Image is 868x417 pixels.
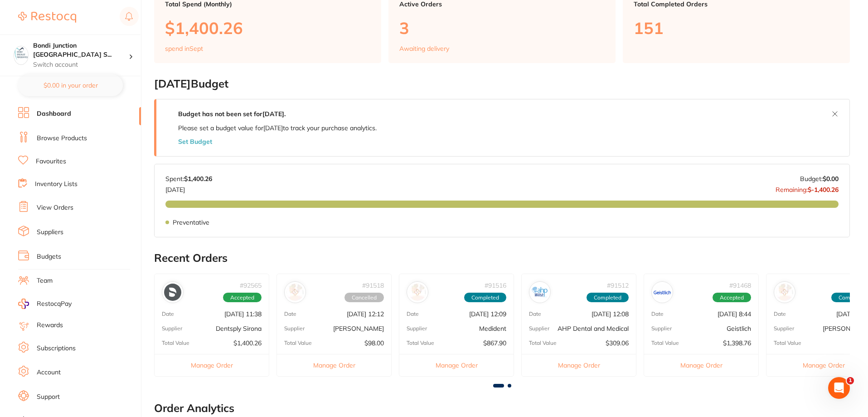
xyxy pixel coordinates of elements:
[155,354,269,376] button: Manage Order
[216,325,262,332] p: Dentsply Sirona
[233,339,262,347] p: $1,400.26
[37,299,72,309] span: RestocqPay
[154,78,850,90] h2: [DATE] Budget
[644,354,758,376] button: Manage Order
[165,182,212,193] p: [DATE]
[240,282,262,289] p: # 92565
[162,325,182,332] p: Supplier
[362,282,384,289] p: # 91518
[162,311,174,317] p: Date
[723,339,751,347] p: $1,398.76
[277,354,391,376] button: Manage Order
[37,344,76,353] a: Subscriptions
[808,186,839,194] strong: $-1,400.26
[634,19,839,37] p: 151
[479,325,506,332] p: Medident
[651,325,672,332] p: Supplier
[718,310,751,318] p: [DATE] 8:44
[522,354,636,376] button: Manage Order
[162,340,189,346] p: Total Value
[651,340,679,346] p: Total Value
[587,293,629,303] span: Completed
[654,284,671,301] img: Geistlich
[800,175,839,182] p: Budget:
[184,175,212,183] strong: $1,400.26
[364,339,384,347] p: $98.00
[344,293,384,303] span: Cancelled
[37,321,63,330] a: Rewards
[847,377,854,384] span: 1
[729,282,751,289] p: # 91468
[178,110,286,118] strong: Budget has not been set for [DATE] .
[286,284,304,301] img: Henry Schein Halas
[154,252,850,265] h2: Recent Orders
[774,340,801,346] p: Total Value
[529,340,557,346] p: Total Value
[774,311,786,317] p: Date
[409,284,426,301] img: Medident
[37,203,73,212] a: View Orders
[37,134,87,143] a: Browse Products
[173,219,209,226] p: Preventative
[18,7,76,28] a: Restocq Logo
[464,293,506,303] span: Completed
[333,325,384,332] p: [PERSON_NAME]
[37,368,61,377] a: Account
[178,138,212,145] button: Set Budget
[224,310,262,318] p: [DATE] 11:38
[469,310,506,318] p: [DATE] 12:09
[651,311,664,317] p: Date
[33,41,129,59] h4: Bondi Junction Sydney Specialist Periodontics
[828,377,850,399] iframe: Intercom live chat
[592,310,629,318] p: [DATE] 12:08
[558,325,629,332] p: AHP Dental and Medical
[178,124,377,132] p: Please set a budget value for [DATE] to track your purchase analytics.
[606,339,629,347] p: $309.06
[776,182,839,193] p: Remaining:
[284,325,305,332] p: Supplier
[165,19,370,37] p: $1,400.26
[154,402,850,415] h2: Order Analytics
[399,45,449,52] p: Awaiting delivery
[35,180,78,189] a: Inventory Lists
[529,311,541,317] p: Date
[776,284,793,301] img: Adam Dental
[284,311,296,317] p: Date
[531,284,548,301] img: AHP Dental and Medical
[37,228,63,237] a: Suppliers
[607,282,629,289] p: # 91512
[18,74,123,96] button: $0.00 in your order
[407,325,427,332] p: Supplier
[347,310,384,318] p: [DATE] 12:12
[164,284,181,301] img: Dentsply Sirona
[14,46,28,60] img: Bondi Junction Sydney Specialist Periodontics
[399,19,605,37] p: 3
[407,340,434,346] p: Total Value
[485,282,506,289] p: # 91516
[36,157,66,166] a: Favourites
[399,354,514,376] button: Manage Order
[399,0,605,8] p: Active Orders
[37,109,71,118] a: Dashboard
[37,392,60,402] a: Support
[823,175,839,183] strong: $0.00
[634,0,839,8] p: Total Completed Orders
[18,299,29,309] img: RestocqPay
[529,325,549,332] p: Supplier
[37,252,61,261] a: Budgets
[284,340,312,346] p: Total Value
[223,293,262,303] span: Accepted
[407,311,419,317] p: Date
[165,45,203,52] p: spend in Sept
[33,60,129,69] p: Switch account
[483,339,506,347] p: $867.90
[774,325,794,332] p: Supplier
[18,12,76,23] img: Restocq Logo
[713,293,751,303] span: Accepted
[727,325,751,332] p: Geistlich
[165,175,212,182] p: Spent:
[165,0,370,8] p: Total Spend (Monthly)
[18,299,72,309] a: RestocqPay
[37,276,53,285] a: Team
